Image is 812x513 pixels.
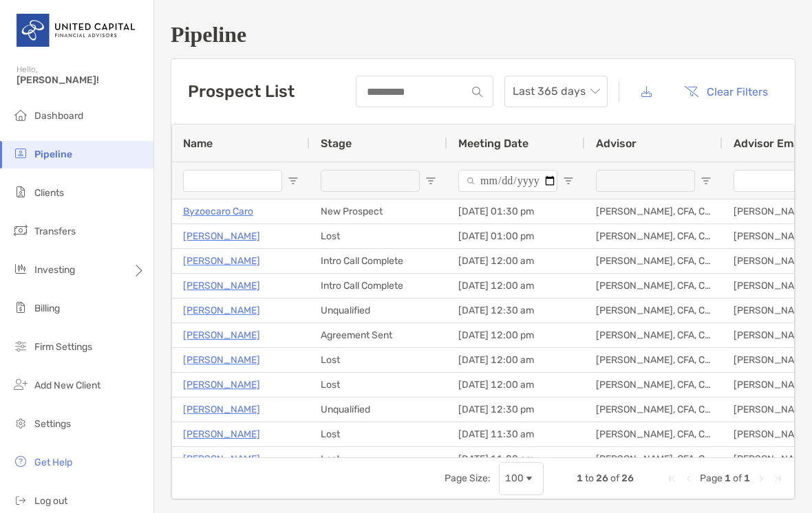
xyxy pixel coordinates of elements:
[596,472,608,484] span: 26
[447,224,585,248] div: [DATE] 01:00 pm
[674,76,778,107] button: Clear Filters
[34,457,72,468] span: Get Help
[733,472,742,484] span: of
[563,175,574,186] button: Open Filter Menu
[447,373,585,397] div: [DATE] 12:00 am
[12,145,29,162] img: pipeline icon
[34,380,100,391] span: Add New Client
[447,199,585,223] div: [DATE] 01:30 pm
[756,473,767,484] div: Next Page
[725,472,731,484] span: 1
[171,22,795,47] h1: Pipeline
[12,261,29,277] img: investing icon
[447,397,585,422] div: [DATE] 12:30 pm
[321,137,352,150] span: Stage
[310,422,447,446] div: Lost
[183,228,260,245] a: [PERSON_NAME]
[183,252,260,270] a: [PERSON_NAME]
[17,6,137,55] img: United Capital Logo
[34,187,64,199] span: Clients
[667,473,678,484] div: First Page
[310,323,447,347] div: Agreement Sent
[34,264,75,276] span: Investing
[447,348,585,372] div: [DATE] 12:00 am
[183,327,260,344] a: [PERSON_NAME]
[585,397,723,422] div: [PERSON_NAME], CFA, CFP®
[17,74,145,86] span: [PERSON_NAME]!
[458,137,528,150] span: Meeting Date
[183,426,260,443] a: [PERSON_NAME]
[183,302,260,319] a: [PERSON_NAME]
[505,472,524,484] div: 100
[34,303,60,314] span: Billing
[310,199,447,223] div: New Prospect
[585,422,723,446] div: [PERSON_NAME], CFA, CFP®
[447,274,585,298] div: [DATE] 12:00 am
[34,149,72,160] span: Pipeline
[183,376,260,393] a: [PERSON_NAME]
[12,184,29,200] img: clients icon
[447,323,585,347] div: [DATE] 12:00 pm
[183,137,213,150] span: Name
[12,376,29,393] img: add_new_client icon
[183,351,260,369] a: [PERSON_NAME]
[183,277,260,294] a: [PERSON_NAME]
[12,492,29,508] img: logout icon
[513,76,599,107] span: Last 365 days
[585,249,723,273] div: [PERSON_NAME], CFA, CFP®
[310,249,447,273] div: Intro Call Complete
[700,472,723,484] span: Page
[447,298,585,323] div: [DATE] 12:30 am
[585,274,723,298] div: [PERSON_NAME], CFA, CFP®
[425,175,436,186] button: Open Filter Menu
[596,137,637,150] span: Advisor
[310,224,447,248] div: Lost
[585,348,723,372] div: [PERSON_NAME], CFA, CFP®
[734,137,805,150] span: Advisor Email
[744,472,750,484] span: 1
[188,82,295,101] h3: Prospect List
[310,397,447,422] div: Unqualified
[621,472,634,484] span: 26
[447,249,585,273] div: [DATE] 12:00 am
[12,107,29,123] img: dashboard icon
[585,199,723,223] div: [PERSON_NAME], CFA, CFP®
[445,472,491,484] div: Page Size:
[183,170,282,192] input: Name Filter Input
[12,222,29,239] img: transfers icon
[772,473,783,484] div: Last Page
[585,323,723,347] div: [PERSON_NAME], CFA, CFP®
[34,418,71,430] span: Settings
[585,472,594,484] span: to
[447,422,585,446] div: [DATE] 11:30 am
[288,175,299,186] button: Open Filter Menu
[12,453,29,470] img: get-help icon
[310,274,447,298] div: Intro Call Complete
[472,87,482,97] img: input icon
[34,226,76,237] span: Transfers
[310,373,447,397] div: Lost
[183,203,253,220] a: Byzoecaro Caro
[499,462,544,495] div: Page Size
[310,348,447,372] div: Lost
[12,415,29,431] img: settings icon
[701,175,712,186] button: Open Filter Menu
[585,373,723,397] div: [PERSON_NAME], CFA, CFP®
[310,298,447,323] div: Unqualified
[585,298,723,323] div: [PERSON_NAME], CFA, CFP®
[34,495,67,507] span: Log out
[183,401,260,418] a: [PERSON_NAME]
[34,110,83,122] span: Dashboard
[12,338,29,354] img: firm-settings icon
[34,341,92,353] span: Firm Settings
